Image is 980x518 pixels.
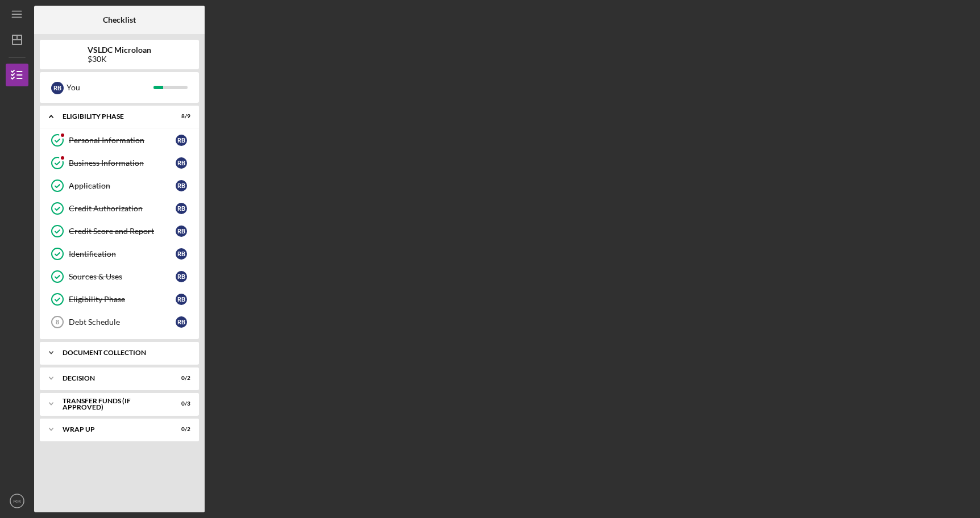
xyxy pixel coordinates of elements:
a: 8Debt ScheduleRB [45,311,193,333]
div: $30K [88,55,151,64]
div: R B [176,248,187,260]
div: Decision [63,375,162,382]
div: R B [176,157,187,169]
a: Credit AuthorizationRB [45,197,193,220]
a: IdentificationRB [45,243,193,265]
div: R B [176,316,187,328]
div: R B [176,294,187,305]
div: R B [176,225,187,237]
div: Wrap Up [63,426,162,433]
a: Eligibility PhaseRB [45,288,193,311]
div: Eligibility Phase [63,113,162,120]
div: 0 / 2 [170,426,190,433]
div: R B [176,180,187,191]
div: Debt Schedule [69,318,176,327]
text: RB [13,498,20,504]
tspan: 8 [56,319,59,325]
div: 0 / 2 [170,375,190,382]
div: Document Collection [63,349,185,356]
div: Personal Information [69,136,176,145]
div: Eligibility Phase [69,295,176,304]
div: Business Information [69,158,176,168]
a: Personal InformationRB [45,129,193,152]
div: Credit Authorization [69,204,176,213]
button: RB [6,490,28,512]
div: Transfer Funds (If Approved) [63,398,162,411]
div: R B [51,82,64,94]
div: 8 / 9 [170,113,190,120]
div: You [67,78,153,97]
a: Business InformationRB [45,152,193,174]
a: Sources & UsesRB [45,265,193,288]
div: Application [69,181,176,190]
div: R B [176,135,187,146]
a: ApplicationRB [45,174,193,197]
div: R B [176,203,187,214]
b: Checklist [103,15,136,24]
div: Sources & Uses [69,272,176,281]
div: 0 / 3 [170,400,190,407]
div: Identification [69,249,176,258]
a: Credit Score and ReportRB [45,220,193,243]
div: Credit Score and Report [69,227,176,236]
b: VSLDC Microloan [88,45,151,55]
div: R B [176,271,187,282]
